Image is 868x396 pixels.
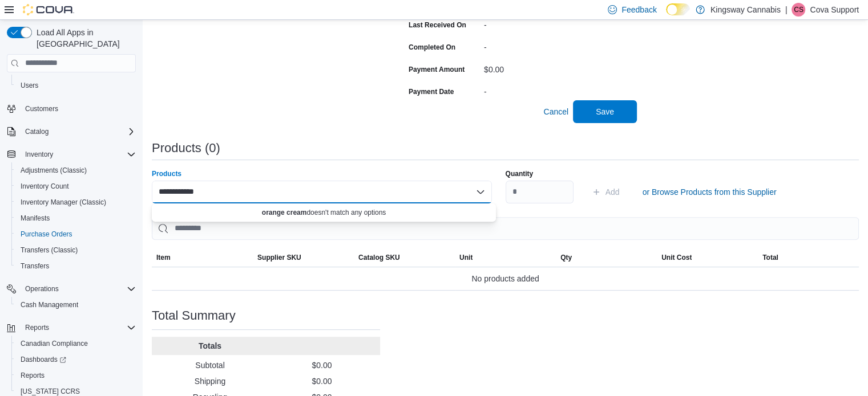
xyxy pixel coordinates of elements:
div: - [484,83,637,96]
a: Dashboards [16,353,71,366]
a: Inventory Manager (Classic) [16,195,111,209]
button: Reports [11,368,140,383]
span: Inventory Count [21,182,69,191]
span: Transfers (Classic) [21,246,78,255]
span: Inventory [25,150,53,159]
span: Manifests [16,211,136,225]
span: Total [762,253,778,262]
button: Qty [556,248,657,267]
button: Operations [2,281,140,297]
a: Users [16,79,43,92]
span: Transfers [16,259,136,273]
img: Cova [23,4,74,15]
span: Cash Management [16,298,136,312]
button: Item [152,248,253,267]
span: [US_STATE] CCRS [21,387,80,396]
p: $0.00 [268,360,376,371]
span: Adjustments (Classic) [16,164,136,177]
span: Unit Cost [661,253,692,262]
span: Canadian Compliance [16,337,136,350]
span: Save [596,106,614,117]
label: Quantity [506,169,534,178]
span: Item [156,253,171,262]
button: Inventory [2,146,140,162]
button: Transfers [11,258,140,274]
span: Dashboards [16,353,136,366]
span: No products added [471,272,539,285]
h3: Total Summary [152,309,236,322]
label: Products [152,169,181,178]
span: Manifests [21,214,50,223]
span: Add [605,186,620,198]
span: Customers [25,104,58,113]
span: Load All Apps in [GEOGRAPHIC_DATA] [32,27,136,50]
span: Reports [25,323,49,332]
button: Total [758,248,859,267]
a: Adjustments (Classic) [16,164,91,177]
span: Reports [16,369,136,382]
span: Purchase Orders [16,227,136,241]
button: Inventory Manager (Classic) [11,194,140,210]
button: Purchase Orders [11,226,140,242]
span: Purchase Orders [21,230,72,239]
a: Cash Management [16,298,83,312]
label: Last Received On [409,21,466,30]
a: Canadian Compliance [16,337,92,350]
span: Dashboards [21,355,66,364]
button: Close list of options [476,187,485,197]
span: Operations [25,284,59,293]
p: | [785,3,788,17]
div: - [484,16,637,30]
p: Kingsway Cannabis [710,3,781,17]
button: Catalog SKU [354,248,455,267]
span: Inventory Count [16,179,136,193]
a: Manifests [16,211,54,225]
span: Reports [21,321,136,334]
span: Users [21,81,38,90]
button: Add [587,181,624,203]
button: Catalog [2,124,140,140]
button: Transfers (Classic) [11,242,140,258]
span: Cash Management [21,300,78,309]
span: Canadian Compliance [21,339,88,348]
button: Inventory Count [11,178,140,194]
button: Supplier SKU [253,248,354,267]
button: Cash Management [11,297,140,313]
a: Inventory Count [16,179,74,193]
span: Inventory Manager (Classic) [21,198,106,207]
button: Canadian Compliance [11,336,140,352]
input: Dark Mode [666,3,690,15]
span: Dark Mode [666,15,667,16]
strong: orange cream [262,209,307,217]
div: Cova Support [792,3,805,17]
span: Feedback [621,4,656,15]
span: or Browse Products from this Supplier [643,186,777,198]
a: Dashboards [11,352,140,368]
span: Catalog [25,127,49,136]
p: doesn't match any options [156,208,491,217]
button: Adjustments (Classic) [11,162,140,178]
p: Cova Support [810,3,859,17]
span: Qty [560,253,572,262]
button: Customers [2,100,140,117]
a: Transfers (Classic) [16,243,82,257]
p: Subtotal [156,360,264,371]
button: Unit [455,248,556,267]
button: Reports [2,320,140,336]
button: Cancel [539,100,573,123]
span: Supplier SKU [257,253,301,262]
div: - [484,38,637,52]
span: Reports [21,371,45,380]
button: Catalog [21,125,53,138]
span: Inventory Manager (Classic) [16,195,136,209]
button: Save [573,100,637,123]
button: Users [11,77,140,93]
span: Catalog SKU [358,253,400,262]
div: $0.00 [484,60,637,74]
p: Shipping [156,375,264,387]
span: Transfers [21,262,49,271]
a: Transfers [16,259,54,273]
span: Operations [21,282,136,296]
button: Reports [21,321,54,334]
a: Customers [21,102,63,116]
